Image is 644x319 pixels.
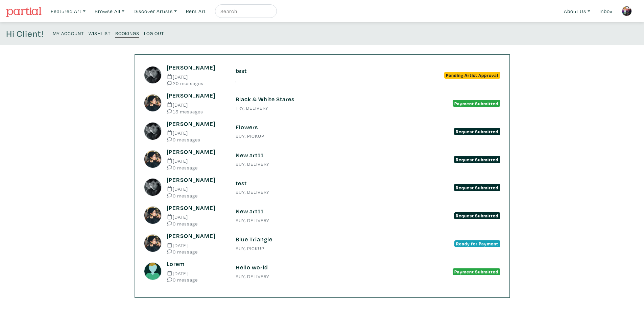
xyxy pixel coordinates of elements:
[454,212,500,219] span: Request Submitted
[453,268,500,275] span: Payment Submitted
[561,4,593,18] a: About Us
[144,260,500,282] a: Lorem [DATE] 0 message Hello world BUY, DELIVERY Payment Submitted
[183,4,209,18] a: Rent Art
[167,193,225,198] small: 0 message
[236,124,409,131] h6: Flowers
[144,28,164,37] a: Log Out
[236,106,409,110] small: TRY, DELIVERY
[144,206,162,224] img: phpThumb.php
[115,30,139,36] small: Bookings
[454,184,500,191] span: Request Submitted
[236,190,409,194] small: BUY, DELIVERY
[167,109,225,114] small: 15 messages
[167,158,225,163] small: [DATE]
[236,264,409,271] h6: Hello world
[167,271,225,276] small: [DATE]
[454,156,500,163] span: Request Submitted
[167,204,225,212] h6: [PERSON_NAME]
[444,72,500,79] span: Pending Artist Approval
[6,28,44,39] h4: Hi Client!
[167,148,225,156] h6: [PERSON_NAME]
[167,243,225,248] small: [DATE]
[144,120,500,142] a: [PERSON_NAME] [DATE] 9 messages Flowers BUY, PICKUP Request Submitted
[144,30,164,36] small: Log Out
[144,234,162,252] img: phpThumb.php
[167,64,225,71] h6: [PERSON_NAME]
[167,260,225,268] h6: Lorem
[622,6,632,16] img: phpThumb.php
[236,274,409,279] small: BUY, DELIVERY
[144,148,500,170] a: [PERSON_NAME] [DATE] 0 message New art11 BUY, DELIVERY Request Submitted
[144,150,162,168] img: phpThumb.php
[92,4,127,18] a: Browse All
[89,30,111,36] small: Wishlist
[236,180,409,187] h6: test
[144,204,500,226] a: [PERSON_NAME] [DATE] 0 message New art11 BUY, DELIVERY Request Submitted
[167,81,225,86] small: 20 messages
[454,240,500,247] span: Ready for Payment
[144,176,500,198] a: [PERSON_NAME] [DATE] 0 message test BUY, DELIVERY Request Submitted
[167,102,225,107] small: [DATE]
[236,78,409,82] small: ,
[144,64,500,86] a: [PERSON_NAME] [DATE] 20 messages test , Pending Artist Approval
[89,28,111,37] a: Wishlist
[53,30,84,36] small: My Account
[144,66,162,84] img: phpThumb.php
[144,122,162,140] img: phpThumb.php
[144,262,162,280] img: avatar.png
[144,232,500,254] a: [PERSON_NAME] [DATE] 0 message Blue Triangle BUY, PICKUP Ready for Payment
[236,218,409,223] small: BUY, DELIVERY
[236,67,409,75] h6: test
[236,246,409,251] small: BUY, PICKUP
[167,221,225,226] small: 0 message
[596,4,616,18] a: Inbox
[453,100,500,107] span: Payment Submitted
[167,277,225,282] small: 0 message
[167,232,225,240] h6: [PERSON_NAME]
[167,176,225,184] h6: [PERSON_NAME]
[236,152,409,159] h6: New art11
[167,186,225,191] small: [DATE]
[236,96,409,103] h6: Black & White Stares
[167,74,225,79] small: [DATE]
[220,7,270,16] input: Search
[236,162,409,166] small: BUY, DELIVERY
[167,92,225,99] h6: [PERSON_NAME]
[53,28,84,37] a: My Account
[144,94,162,112] img: phpThumb.php
[144,178,162,196] img: phpThumb.php
[454,128,500,135] span: Request Submitted
[144,92,500,114] a: [PERSON_NAME] [DATE] 15 messages Black & White Stares TRY, DELIVERY Payment Submitted
[167,249,225,254] small: 0 message
[167,165,225,170] small: 0 message
[48,4,89,18] a: Featured Art
[236,208,409,215] h6: New art11
[167,120,225,128] h6: [PERSON_NAME]
[167,137,225,142] small: 9 messages
[115,28,139,38] a: Bookings
[167,214,225,219] small: [DATE]
[167,130,225,135] small: [DATE]
[236,236,409,243] h6: Blue Triangle
[236,134,409,138] small: BUY, PICKUP
[130,4,180,18] a: Discover Artists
